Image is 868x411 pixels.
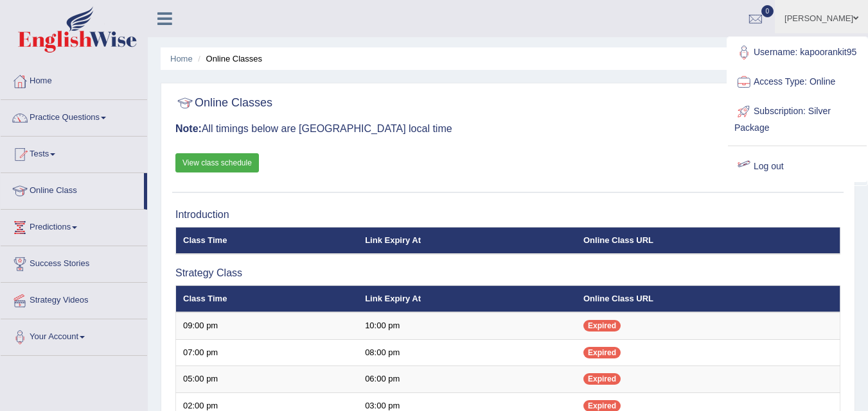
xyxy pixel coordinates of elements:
a: Access Type: Online [728,67,867,97]
h2: Online Classes [175,94,272,113]
th: Online Class URL [576,285,840,312]
a: Success Stories [1,246,147,278]
span: Expired [583,320,621,331]
h3: Strategy Class [175,267,840,279]
th: Class Time [176,227,359,254]
td: 10:00 pm [358,312,576,339]
b: Note: [175,123,202,134]
span: Expired [583,373,621,385]
th: Link Expiry At [358,227,576,254]
td: 09:00 pm [176,312,359,339]
a: Your Account [1,319,147,351]
th: Link Expiry At [358,285,576,312]
a: Tests [1,137,147,169]
a: Username: kapoorankit95 [728,38,867,67]
span: 0 [761,5,774,17]
a: Home [1,63,147,96]
h3: All timings below are [GEOGRAPHIC_DATA] local time [175,123,840,135]
th: Online Class URL [576,227,840,254]
a: View class schedule [175,153,259,172]
td: 05:00 pm [176,366,359,393]
td: 08:00 pm [358,339,576,366]
a: Online Class [1,173,144,205]
span: Expired [583,347,621,358]
a: Practice Questions [1,100,147,132]
li: Online Classes [195,53,262,65]
a: Predictions [1,210,147,242]
a: Log out [728,152,867,181]
a: Subscription: Silver Package [728,97,867,140]
td: 06:00 pm [358,366,576,393]
h3: Introduction [175,209,840,221]
a: Home [170,54,193,63]
a: Strategy Videos [1,283,147,315]
th: Class Time [176,285,359,312]
td: 07:00 pm [176,339,359,366]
